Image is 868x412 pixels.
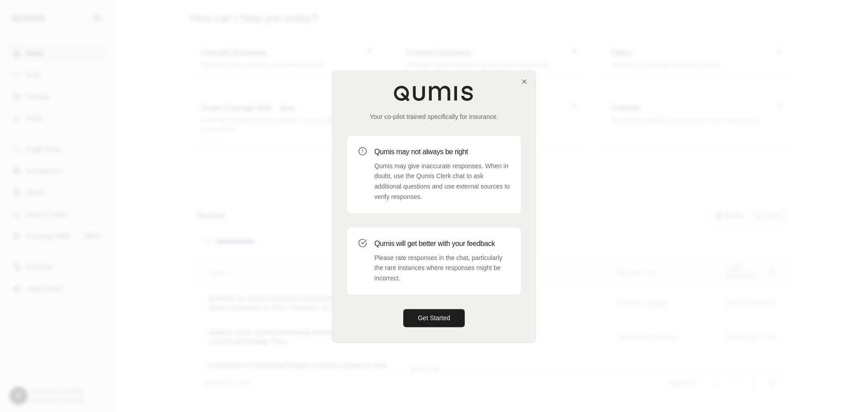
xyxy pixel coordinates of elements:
button: Get Started [403,309,465,327]
img: Qumis Logo [393,85,475,101]
h3: Qumis may not always be right [374,147,510,157]
h3: Qumis will get better with your feedback [374,238,510,249]
p: Your co-pilot trained specifically for insurance. [347,112,521,121]
p: Please rate responses in the chat, particularly the rare instances where responses might be incor... [374,253,510,284]
p: Qumis may give inaccurate responses. When in doubt, use the Qumis Clerk chat to ask additional qu... [374,161,510,202]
